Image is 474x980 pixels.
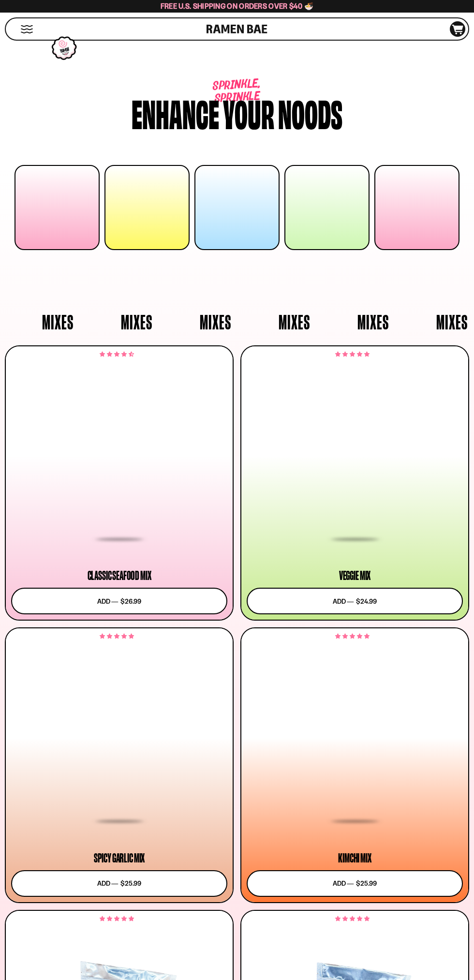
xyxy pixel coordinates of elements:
span: 4.76 stars [335,635,370,638]
span: Mixes [109,312,140,332]
button: Add ― $25.99 [11,870,227,897]
div: Classic Seafood Mix [88,570,151,581]
button: Mobile Menu Trigger [20,25,33,33]
button: Add ― $25.99 [247,870,463,897]
span: 4.82 stars [335,917,370,921]
a: 4.76 stars Kimchi Mix Add ― $25.99 [240,627,469,903]
a: 4.75 stars Spicy Garlic Mix Add ― $25.99 [5,627,234,903]
div: Spicy Garlic Mix [94,852,145,864]
div: Enhance [132,96,219,130]
button: Add ― $24.99 [247,588,463,614]
div: noods [278,96,342,130]
button: Add ― $26.99 [11,588,227,614]
span: 4.68 stars [100,353,134,356]
span: 4.75 stars [100,635,134,638]
span: Free U.S. Shipping on Orders over $40 🍜 [161,1,314,11]
div: Veggie Mix [339,570,370,581]
div: your [223,96,274,130]
a: 4.76 stars Veggie Mix Add ― $24.99 [240,345,469,621]
span: Mixes [424,312,456,332]
span: Mixes [267,312,298,332]
a: 4.68 stars Classic Seafood Mix Add ― $26.99 [5,345,234,621]
span: 4.82 stars [100,917,134,921]
span: Mixes [345,312,377,332]
div: Kimchi Mix [338,852,371,864]
span: Mixes [30,312,62,332]
span: 4.76 stars [335,353,370,356]
span: Mixes [188,312,219,332]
